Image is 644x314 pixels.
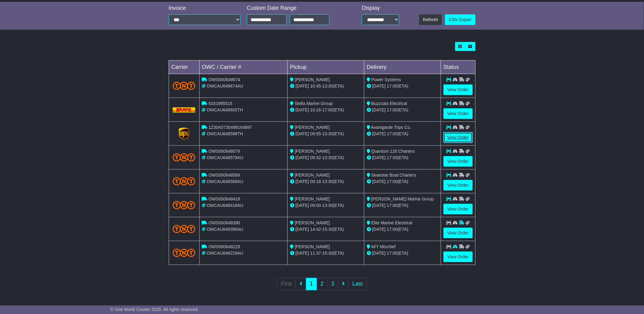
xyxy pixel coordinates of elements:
span: [PERSON_NAME] [295,220,330,225]
span: [DATE] [296,251,309,256]
span: M/Y Mischief [371,244,396,249]
span: 13:30 [322,155,333,160]
span: OWS000648674 [208,77,240,82]
span: 13:30 [322,179,333,184]
span: [PERSON_NAME] [295,149,330,154]
span: OWCAU648579AU [207,155,243,160]
span: [DATE] [296,227,309,232]
td: OWC / Carrier # [199,61,288,74]
span: Avantgarde Trips Co. [371,125,411,130]
a: View Order [443,108,473,119]
span: Buzzcats Electrical [371,101,407,106]
span: [DATE] [296,84,309,88]
span: OWCAU648674AU [207,84,243,88]
button: Refresh [419,14,442,25]
span: [DATE] [296,131,309,136]
span: [DATE] [296,203,309,208]
img: TNT_Domestic.png [173,82,196,90]
a: View Order [443,204,473,215]
span: 13:30 [322,203,333,208]
span: 17:00 [387,227,398,232]
span: Power Systems [371,77,401,82]
span: Seaestar Boat Charters [371,173,416,178]
span: OWCAU648605TH [207,107,243,112]
a: CSV Export [445,14,475,25]
span: 09:32 [310,155,321,160]
span: 17:00 [387,179,398,184]
td: Delivery [364,61,441,74]
span: [DATE] [296,107,309,112]
div: (ETA) [367,83,438,89]
a: View Order [443,228,473,238]
img: GetCarrierServiceLogo [179,128,189,140]
span: [DATE] [372,203,386,208]
span: 17:00 [387,84,398,88]
div: Display [362,5,399,12]
div: Custom Date Range [247,5,345,12]
span: 1Z30A5730498164897 [208,125,252,130]
span: [DATE] [372,227,386,232]
div: - (ETA) [290,131,362,137]
span: [PERSON_NAME] [295,244,330,249]
span: [DATE] [372,131,386,136]
span: © One World Courier 2025. All rights reserved. [110,307,199,312]
div: (ETA) [367,250,438,256]
img: TNT_Domestic.png [173,201,196,209]
a: View Order [443,252,473,262]
span: Stella Marine Group [295,101,333,106]
img: DHL.png [173,107,196,112]
span: 10:16 [310,107,321,112]
span: OWCAU648418AU [207,203,243,208]
img: TNT_Domestic.png [173,153,196,162]
span: 17:00 [387,203,398,208]
span: OWS000648229 [208,244,240,249]
span: 13:30 [322,84,333,88]
td: Pickup [288,61,364,74]
span: [PERSON_NAME] Marine Group [371,196,434,201]
img: TNT_Domestic.png [173,225,196,233]
span: [PERSON_NAME] [295,196,330,201]
span: OWS000648569 [208,173,240,178]
a: 1 [306,278,317,290]
div: (ETA) [367,178,438,185]
span: [DATE] [372,155,386,160]
span: 10:45 [310,84,321,88]
span: Elite Marine Electrical [371,220,413,225]
span: 13:30 [322,131,333,136]
a: View Order [443,132,473,143]
span: 17:00 [387,131,398,136]
span: 11:37 [310,251,321,256]
span: 17:00 [387,251,398,256]
div: Invoice [169,5,241,12]
span: [PERSON_NAME] [295,77,330,82]
span: [DATE] [296,179,309,184]
span: 15:30 [322,227,333,232]
span: 6331995515 [208,101,232,106]
div: (ETA) [367,155,438,161]
a: 3 [327,278,338,290]
span: 14:42 [310,227,321,232]
span: [PERSON_NAME] [295,173,330,178]
span: 17:00 [322,107,333,112]
span: [PERSON_NAME] [295,125,330,130]
span: [DATE] [296,155,309,160]
span: OWS000648579 [208,149,240,154]
td: Status [441,61,475,74]
span: OWS000648390 [208,220,240,225]
span: OWS000648418 [208,196,240,201]
a: View Order [443,84,473,95]
img: TNT_Domestic.png [173,249,196,257]
div: - (ETA) [290,250,362,256]
div: (ETA) [367,226,438,233]
span: [DATE] [372,179,386,184]
a: View Order [443,156,473,167]
div: - (ETA) [290,202,362,209]
a: Last [348,278,367,290]
span: OWCAU648598TH [207,131,243,136]
span: 17:00 [387,155,398,160]
td: Carrier [169,61,199,74]
div: (ETA) [367,131,438,137]
div: - (ETA) [290,155,362,161]
span: OWCAU648229AU [207,251,243,256]
span: OWCAU648390AU [207,227,243,232]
